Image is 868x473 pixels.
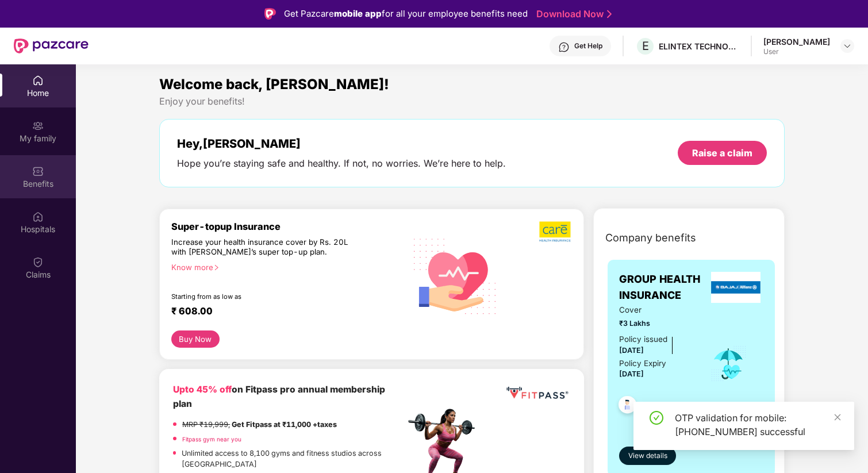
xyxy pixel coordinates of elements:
[619,447,676,465] button: View details
[284,7,528,21] div: Get Pazcare for all your employee benefits need
[650,411,663,425] span: check-circle
[171,293,356,301] div: Starting from as low as
[173,384,232,395] b: Upto 45% off
[232,420,337,429] strong: Get Fitpass at ₹11,000 +taxes
[171,330,220,348] button: Buy Now
[619,357,666,370] div: Policy Expiry
[173,384,385,409] b: on Fitpass pro annual membership plan
[613,393,642,421] img: svg+xml;base64,PHN2ZyB4bWxucz0iaHR0cDovL3d3dy53My5vcmcvMjAwMC9zdmciIHdpZHRoPSI0OC45NDMiIGhlaWdodD...
[619,304,694,316] span: Cover
[182,420,230,429] del: MRP ₹19,999,
[710,345,747,383] img: icon
[619,370,644,378] span: [DATE]
[264,8,276,20] img: Logo
[659,41,739,52] div: ELINTEX TECHNOLOGIES PRIVATE LIMITED
[213,264,220,271] span: right
[32,75,44,86] img: svg+xml;base64,PHN2ZyBpZD0iSG9tZSIgeG1sbnM9Imh0dHA6Ly93d3cudzMub3JnLzIwMDAvc3ZnIiB3aWR0aD0iMjAiIG...
[504,383,570,403] img: fppp.png
[574,41,602,51] div: Get Help
[619,346,644,355] span: [DATE]
[405,225,505,326] img: svg+xml;base64,PHN2ZyB4bWxucz0iaHR0cDovL3d3dy53My5vcmcvMjAwMC9zdmciIHhtbG5zOnhsaW5rPSJodHRwOi8vd3...
[536,8,608,20] a: Download Now
[171,221,405,232] div: Super-topup Insurance
[763,36,830,47] div: [PERSON_NAME]
[334,8,382,19] strong: mobile app
[763,47,830,56] div: User
[159,95,785,107] div: Enjoy your benefits!
[32,256,44,268] img: svg+xml;base64,PHN2ZyBpZD0iQ2xhaW0iIHhtbG5zPSJodHRwOi8vd3d3LnczLm9yZy8yMDAwL3N2ZyIgd2lkdGg9IjIwIi...
[32,211,44,222] img: svg+xml;base64,PHN2ZyBpZD0iSG9zcGl0YWxzIiB4bWxucz0iaHR0cDovL3d3dy53My5vcmcvMjAwMC9zdmciIHdpZHRoPS...
[692,147,752,159] div: Raise a claim
[619,271,708,304] span: GROUP HEALTH INSURANCE
[605,230,696,246] span: Company benefits
[159,76,389,93] span: Welcome back, [PERSON_NAME]!
[619,333,667,345] div: Policy issued
[32,120,44,132] img: svg+xml;base64,PHN2ZyB3aWR0aD0iMjAiIGhlaWdodD0iMjAiIHZpZXdCb3g9IjAgMCAyMCAyMCIgZmlsbD0ibm9uZSIgeG...
[177,157,506,170] div: Hope you’re staying safe and healthy. If not, no worries. We’re here to help.
[558,41,570,53] img: svg+xml;base64,PHN2ZyBpZD0iSGVscC0zMngzMiIgeG1sbnM9Imh0dHA6Ly93d3cudzMub3JnLzIwMDAvc3ZnIiB3aWR0aD...
[182,448,405,470] p: Unlimited access to 8,100 gyms and fitness studios across [GEOGRAPHIC_DATA]
[177,137,506,151] div: Hey, [PERSON_NAME]
[171,237,355,257] div: Increase your health insurance cover by Rs. 20L with [PERSON_NAME]’s super top-up plan.
[642,39,649,53] span: E
[32,166,44,177] img: svg+xml;base64,PHN2ZyBpZD0iQmVuZWZpdHMiIHhtbG5zPSJodHRwOi8vd3d3LnczLm9yZy8yMDAwL3N2ZyIgd2lkdGg9Ij...
[675,411,840,439] div: OTP validation for mobile: [PHONE_NUMBER] successful
[619,318,694,329] span: ₹3 Lakhs
[607,8,612,20] img: Stroke
[711,272,761,303] img: insurerLogo
[182,436,241,443] a: Fitpass gym near you
[539,221,572,243] img: b5dec4f62d2307b9de63beb79f102df3.png
[171,305,394,319] div: ₹ 608.00
[843,41,852,51] img: svg+xml;base64,PHN2ZyBpZD0iRHJvcGRvd24tMzJ4MzIiIHhtbG5zPSJodHRwOi8vd3d3LnczLm9yZy8yMDAwL3N2ZyIgd2...
[834,413,842,421] span: close
[628,451,667,462] span: View details
[171,263,398,271] div: Know more
[14,39,89,53] img: New Pazcare Logo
